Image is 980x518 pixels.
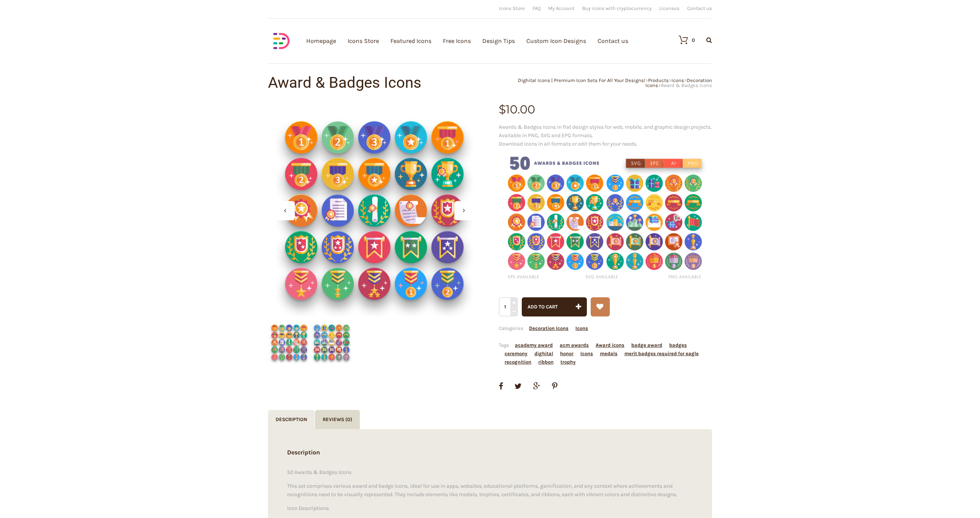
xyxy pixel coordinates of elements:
[268,75,490,90] h1: Award & Badges Icons
[624,351,699,356] a: merit badges required for eagle
[499,148,712,285] img: Awards Badges flat Icons EPS, SVG, PNG
[505,351,528,356] a: ceremony
[534,351,553,356] a: dighital
[499,6,525,11] a: Icons Store
[522,297,587,316] button: Add to cart
[687,6,712,11] a: Contact us
[692,38,695,43] div: 0
[268,104,481,317] img: Awards-Badges _ Shop-2
[268,321,310,364] img: awards badges icons
[560,342,589,348] a: acm awards
[600,351,617,356] a: medals
[505,359,531,365] a: recognition
[287,504,693,513] p: Icon Descriptions
[659,6,679,11] a: Licenses
[499,123,712,288] p: Awards & Badges Icons in flat design styles for web, mobile, and graphic design projects. Availab...
[648,77,669,83] a: Products
[631,342,662,348] a: badge award
[582,6,652,11] a: Buy icons with cryptocurrency
[315,410,360,429] a: Reviews (0)
[671,77,684,83] a: Icons
[529,325,568,331] a: Decoration Icons
[532,6,541,11] a: FAQ
[580,351,593,356] a: Icons
[575,325,588,331] a: Icons
[515,342,553,348] a: academy award
[287,482,693,499] p: This set comprises various award and badge icons, ideal for use in apps, websites, educational pl...
[518,77,645,83] a: Dighital Icons | Premium Icon Sets For All Your Designs!
[490,78,712,88] div: > > > >
[499,297,517,316] input: Qty
[661,82,712,88] span: Award & Badges Icons
[560,359,576,365] a: trophy
[499,102,506,116] span: $
[669,342,687,348] a: badges
[499,342,699,365] span: Tags
[287,448,693,457] h2: Description
[645,77,712,88] a: Decoration Icons
[596,342,624,348] a: Award icons
[287,468,693,477] p: 50 Awards & Badges Icons
[268,410,315,429] a: Description
[538,359,554,365] a: ribbon
[528,304,558,310] span: Add to cart
[548,6,575,11] a: My Account
[499,102,535,116] bdi: 10.00
[671,35,695,44] a: 0
[499,325,588,331] span: Categories
[268,5,352,11] span: We provide high quality vector icons
[560,351,573,356] a: honor
[310,321,353,364] img: awards-badges-icons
